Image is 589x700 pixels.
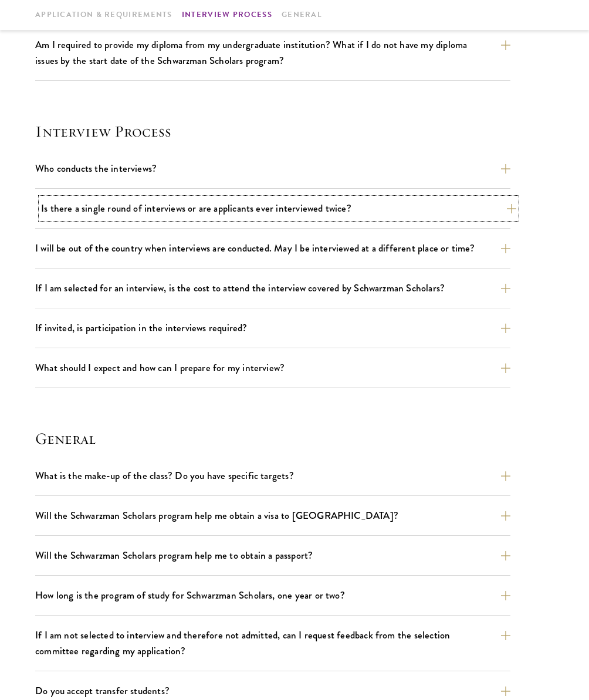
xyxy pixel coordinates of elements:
button: How long is the program of study for Schwarzman Scholars, one year or two? [35,585,510,606]
h4: General [35,429,554,448]
button: Who conducts the interviews? [35,158,510,179]
a: Application & Requirements [35,9,172,21]
button: I will be out of the country when interviews are conducted. May I be interviewed at a different p... [35,238,510,259]
button: Is there a single round of interviews or are applicants ever interviewed twice? [41,198,516,219]
a: Interview Process [182,9,272,21]
h4: Interview Process [35,122,554,141]
button: If I am not selected to interview and therefore not admitted, can I request feedback from the sel... [35,625,510,661]
button: Will the Schwarzman Scholars program help me obtain a visa to [GEOGRAPHIC_DATA]? [35,505,510,526]
button: If I am selected for an interview, is the cost to attend the interview covered by Schwarzman Scho... [35,278,510,298]
a: General [282,9,322,21]
button: If invited, is participation in the interviews required? [35,318,510,338]
button: Will the Schwarzman Scholars program help me to obtain a passport? [35,545,510,566]
button: What should I expect and how can I prepare for my interview? [35,358,510,378]
button: Am I required to provide my diploma from my undergraduate institution? What if I do not have my d... [35,35,510,71]
button: What is the make-up of the class? Do you have specific targets? [35,465,510,486]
